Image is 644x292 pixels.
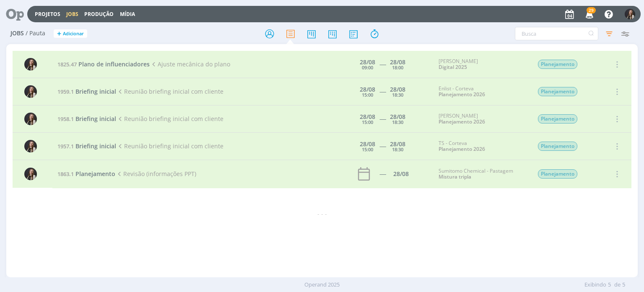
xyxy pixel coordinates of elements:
span: Plano de influenciadores [78,60,150,68]
div: 28/08 [390,141,405,147]
a: Planejamento 2026 [439,91,485,98]
button: Projetos [32,11,63,18]
span: ----- [379,60,386,68]
div: 09:00 [362,65,373,70]
span: 1863.1 [57,170,74,178]
span: 1959.1 [57,88,74,95]
span: 29 [587,7,596,13]
div: 15:00 [362,92,373,97]
a: 1863.1Planejamento [57,170,115,178]
div: 18:00 [392,65,403,70]
a: 1957.1Briefing inicial [57,142,116,150]
img: L [24,85,37,98]
div: [PERSON_NAME] [439,113,525,125]
a: 1959.1Briefing inicial [57,87,116,95]
div: 15:00 [362,120,373,124]
span: 1957.1 [57,142,74,150]
div: - - - [13,209,631,218]
span: Planejamento [538,142,577,151]
span: 1825.47 [57,61,77,68]
div: 28/08 [390,114,405,120]
span: ----- [379,142,386,150]
button: L [624,7,636,21]
button: Jobs [64,11,81,18]
span: Jobs [10,30,24,37]
div: Enlist - Corteva [439,86,525,98]
div: 28/08 [360,59,375,65]
span: ----- [379,115,386,123]
span: Planejamento [538,60,577,69]
div: 28/08 [393,171,409,177]
span: de [614,281,621,289]
span: 5 [608,281,611,289]
div: 28/08 [360,87,375,92]
div: Sumitomo Chemical - Pastagem [439,168,525,180]
button: +Adicionar [54,29,87,38]
span: Planejamento [538,87,577,96]
button: Mídia [117,11,138,18]
a: Digital 2025 [439,63,467,71]
span: Reunião briefing inicial com cliente [116,142,223,150]
span: Revisão (informações PPT) [115,170,196,178]
span: Briefing inicial [75,87,116,95]
div: 28/08 [390,59,405,65]
button: 29 [580,7,597,22]
span: + [57,29,61,38]
span: ----- [379,87,386,95]
span: / Pauta [26,30,45,37]
a: Mistura tripla [439,173,471,180]
div: 28/08 [360,114,375,120]
span: Planejamento [538,114,577,124]
span: Planejamento [75,170,115,178]
div: ----- [379,171,386,177]
span: Briefing inicial [75,115,116,123]
span: Reunião briefing inicial com cliente [116,87,223,95]
div: TS - Corteva [439,140,525,153]
img: L [625,9,635,19]
span: 5 [622,281,625,289]
img: L [24,168,37,180]
div: 28/08 [360,141,375,147]
a: Planejamento 2026 [439,145,485,153]
input: Busca [515,27,598,40]
span: Exibindo [584,281,606,289]
div: 18:30 [392,120,403,124]
img: L [24,140,37,153]
span: 1958.1 [57,115,74,123]
div: 28/08 [390,87,405,92]
a: Mídia [120,11,135,18]
span: Planejamento [538,169,577,179]
span: Adicionar [63,31,84,37]
img: L [24,113,37,125]
div: [PERSON_NAME] [439,58,525,71]
a: Produção [84,11,114,18]
a: Planejamento 2026 [439,118,485,125]
span: Ajuste mecânica do plano [150,60,230,68]
a: 1958.1Briefing inicial [57,115,116,123]
span: Briefing inicial [75,142,116,150]
div: 18:30 [392,147,403,152]
a: 1825.47Plano de influenciadores [57,60,150,68]
span: Reunião briefing inicial com cliente [116,115,223,123]
div: 15:00 [362,147,373,152]
a: Jobs [66,11,78,18]
button: Produção [82,11,116,18]
a: Projetos [35,11,60,18]
div: 18:30 [392,92,403,97]
img: L [24,58,37,71]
